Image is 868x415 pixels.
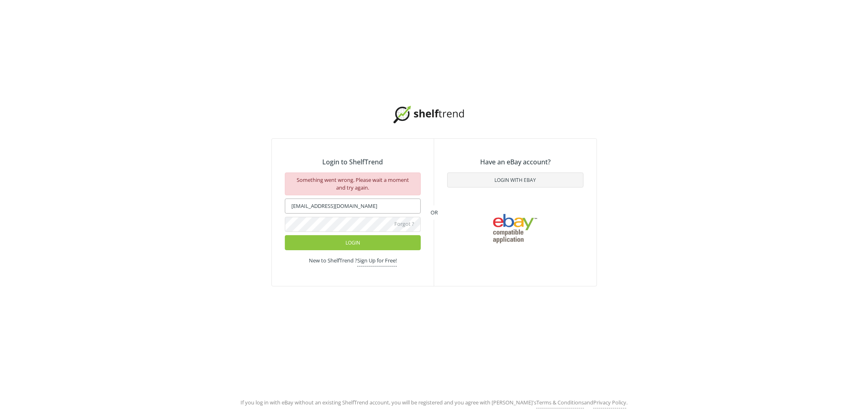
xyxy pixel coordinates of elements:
img: logo [394,106,475,124]
input: Email address [285,199,421,214]
div: If you log in with eBay without an existing ShelfTrend account, you will be registered and you ag... [7,399,861,408]
div: OR [427,205,441,220]
a: Forgot ? [394,220,414,229]
a: Terms & Conditions [536,399,584,408]
h3: Have an eBay account? [447,158,584,166]
button: Login with Ebay [447,173,584,188]
a: Privacy Policy [593,399,626,408]
div: Something went wrong. Please wait a moment and try again. [285,173,421,195]
button: Login [285,235,421,250]
img: ebay.png [487,207,544,250]
div: New to ShelfTrend ? [291,257,415,266]
a: Sign Up for Free! [357,257,397,266]
h3: Login to ShelfTrend [285,158,421,166]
